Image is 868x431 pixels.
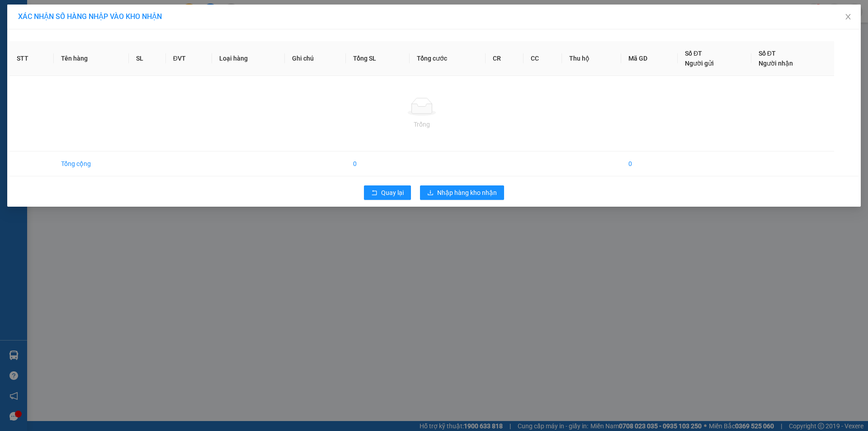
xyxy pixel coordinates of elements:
span: XÁC NHẬN SỐ HÀNG NHẬP VÀO KHO NHẬN [18,12,162,21]
th: Mã GD [621,41,678,76]
th: Ghi chú [285,41,346,76]
th: Tổng cước [410,41,486,76]
span: Người gửi [685,60,714,67]
button: Close [835,5,861,30]
button: rollbackQuay lại [364,185,411,200]
th: CC [524,41,562,76]
span: Số ĐT [685,50,702,57]
td: 0 [346,152,410,176]
th: Loại hàng [212,41,285,76]
span: Quay lại [381,188,404,198]
span: rollback [371,189,377,197]
td: Tổng cộng [54,152,129,176]
span: Nhập hàng kho nhận [437,188,497,198]
td: 0 [621,152,678,176]
span: Số ĐT [759,50,776,57]
th: CR [486,41,524,76]
span: Người nhận [759,60,793,67]
th: STT [9,41,54,76]
button: downloadNhập hàng kho nhận [420,185,504,200]
span: download [427,189,434,197]
th: Tổng SL [346,41,410,76]
span: close [844,13,852,20]
th: Tên hàng [54,41,129,76]
th: SL [129,41,165,76]
th: Thu hộ [562,41,621,76]
th: ĐVT [166,41,212,76]
div: Trống [17,119,827,129]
